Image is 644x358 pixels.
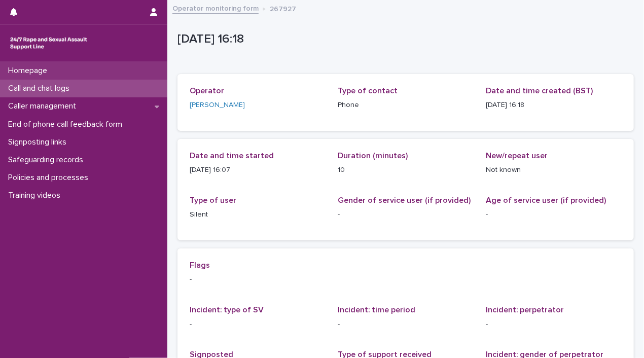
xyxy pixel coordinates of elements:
[190,152,274,160] span: Date and time started
[338,319,474,330] p: -
[338,100,474,111] p: Phone
[338,87,398,95] span: Type of contact
[4,173,96,183] p: Policies and processes
[190,274,622,285] p: -
[190,319,326,330] p: -
[190,209,326,220] p: Silent
[486,87,593,95] span: Date and time created (BST)
[486,165,622,175] p: Not known
[190,306,264,314] span: Incident: type of SV
[486,209,622,220] p: -
[486,319,622,330] p: -
[4,66,55,76] p: Homepage
[4,137,75,147] p: Signposting links
[338,209,474,220] p: -
[486,152,548,160] span: New/repeat user
[486,100,622,111] p: [DATE] 16:18
[486,196,606,204] span: Age of service user (if provided)
[270,3,296,14] p: 267927
[486,306,564,314] span: Incident: perpetrator
[4,101,84,111] p: Caller management
[338,152,408,160] span: Duration (minutes)
[338,165,474,175] p: 10
[4,155,91,165] p: Safeguarding records
[4,84,78,93] p: Call and chat logs
[190,261,210,269] span: Flags
[190,87,224,95] span: Operator
[8,33,89,53] img: rhQMoQhaT3yELyF149Cw
[4,120,130,129] p: End of phone call feedback form
[190,196,236,204] span: Type of user
[338,306,415,314] span: Incident: time period
[338,196,471,204] span: Gender of service user (if provided)
[190,100,245,111] a: [PERSON_NAME]
[190,165,326,175] p: [DATE] 16:07
[177,32,630,47] p: [DATE] 16:18
[4,191,68,200] p: Training videos
[172,2,259,14] a: Operator monitoring form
